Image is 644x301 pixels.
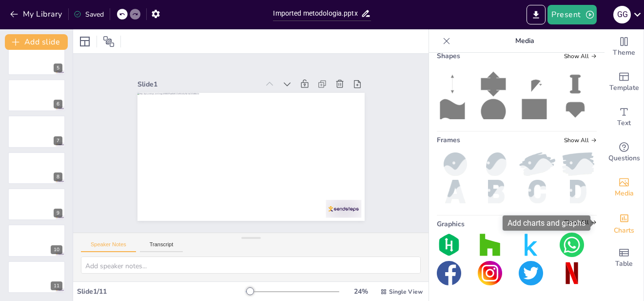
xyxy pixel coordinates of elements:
div: Slide 1 / 11 [77,287,246,296]
img: paint2.png [519,152,556,176]
div: Add images, graphics, shapes or video [605,170,644,205]
img: graphic [478,261,502,285]
div: Add ready made slides [605,64,644,100]
button: Transcript [140,241,183,252]
div: Saved [74,10,104,19]
input: Insert title [273,6,360,21]
img: c.png [519,180,556,203]
span: Charts [614,225,634,236]
div: 11 [51,281,62,290]
div: 5 [54,64,62,72]
div: 10 [8,224,65,257]
div: 10 [51,245,62,254]
div: Add a table [605,240,644,276]
img: graphic [519,261,543,285]
div: 6 [54,100,62,108]
span: Media [615,188,634,199]
div: Change the overall theme [605,29,644,64]
div: 8 [54,172,62,181]
img: paint.png [560,152,597,176]
span: Position [103,36,115,47]
img: graphic [437,233,461,257]
div: 9 [8,188,65,220]
span: Shapes [437,51,460,61]
span: Single View [389,288,423,296]
div: 9 [54,209,62,217]
img: graphic [478,233,502,257]
span: Text [617,118,631,129]
span: Frames [437,135,460,145]
div: Layout [77,34,93,49]
div: Add charts and graphs [503,215,590,231]
div: Slide 1 [159,47,278,94]
div: Add text boxes [605,100,644,135]
button: g g [613,5,631,24]
img: graphic [560,261,584,285]
div: 7 [8,115,65,148]
span: Table [615,258,633,269]
button: My Library [7,6,66,22]
div: Get real-time input from your audience [605,135,644,170]
img: oval.png [478,152,515,176]
img: graphic [437,261,461,285]
span: Questions [608,153,640,164]
img: graphic [519,233,543,257]
img: ball.png [437,152,474,176]
img: a.png [437,180,474,203]
span: Theme [613,47,635,58]
div: 6 [8,79,65,111]
p: Media [454,29,595,53]
span: Show all [564,53,597,60]
span: Show all [564,137,597,144]
div: 24 % [349,287,372,296]
span: Template [609,83,639,93]
div: 11 [8,261,65,293]
img: b.png [478,180,515,203]
span: Graphics [437,219,465,229]
div: Add charts and graphs [605,205,644,240]
button: Add slide [5,34,68,50]
div: 7 [54,136,62,145]
button: Export to PowerPoint [527,5,546,24]
button: Present [547,5,596,24]
img: d.png [560,180,597,203]
img: graphic [560,233,584,257]
div: 8 [8,152,65,184]
div: 5 [8,43,65,75]
div: g g [613,6,631,23]
button: Speaker Notes [81,241,136,252]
